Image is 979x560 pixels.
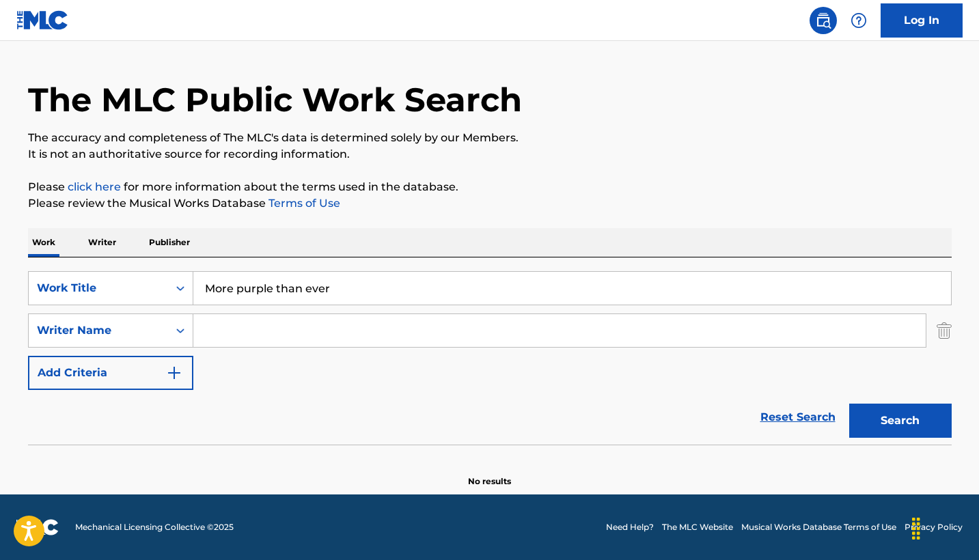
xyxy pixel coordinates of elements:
img: help [851,12,867,29]
p: Work [28,228,59,257]
div: Work Title [37,280,160,296]
a: click here [68,180,121,193]
a: Public Search [810,7,837,34]
img: Delete Criterion [937,313,952,348]
img: logo [16,519,59,535]
a: The MLC Website [662,521,733,533]
a: Terms of Use [266,197,340,210]
img: search [815,12,831,29]
button: Search [849,404,952,438]
p: Please review the Musical Works Database [28,195,952,212]
div: Writer Name [37,322,160,339]
a: Privacy Policy [905,521,963,533]
a: Need Help? [606,521,654,533]
img: 9d2ae6d4665cec9f34b9.svg [166,365,182,381]
p: The accuracy and completeness of The MLC's data is determined solely by our Members. [28,130,952,146]
form: Search Form [28,271,952,445]
div: Drag [905,508,927,549]
iframe: Chat Widget [911,494,979,560]
p: It is not an authoritative source for recording information. [28,146,952,163]
p: Please for more information about the terms used in the database. [28,179,952,195]
img: MLC Logo [16,10,69,30]
p: No results [468,459,511,488]
button: Add Criteria [28,356,193,390]
a: Log In [881,3,963,38]
span: Mechanical Licensing Collective © 2025 [75,521,234,533]
div: Help [845,7,872,34]
p: Publisher [145,228,194,257]
p: Writer [84,228,120,257]
a: Musical Works Database Terms of Use [741,521,896,533]
h1: The MLC Public Work Search [28,79,522,120]
a: Reset Search [754,402,842,432]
